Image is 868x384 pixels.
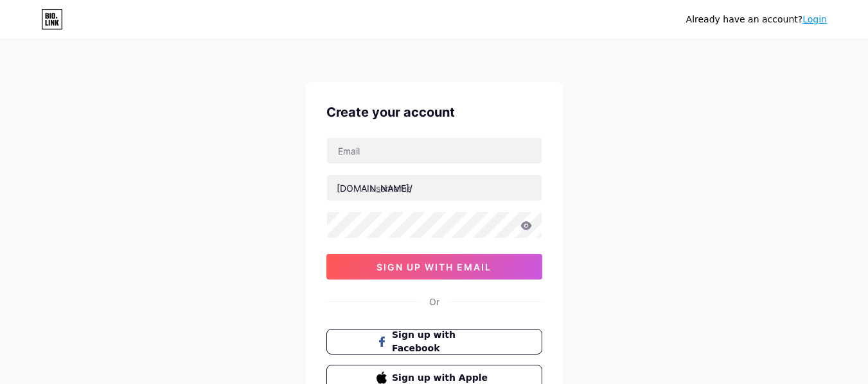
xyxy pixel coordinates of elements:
[337,181,412,195] div: [DOMAIN_NAME]/
[392,328,492,355] span: Sign up with Facebook
[686,13,827,26] div: Already have an account?
[802,14,827,24] a: Login
[327,175,542,201] input: username
[326,254,542,280] button: sign up with email
[376,262,492,272] span: sign up with email
[326,103,542,122] div: Create your account
[326,329,542,355] button: Sign up with Facebook
[429,295,439,308] div: Or
[327,138,542,163] input: Email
